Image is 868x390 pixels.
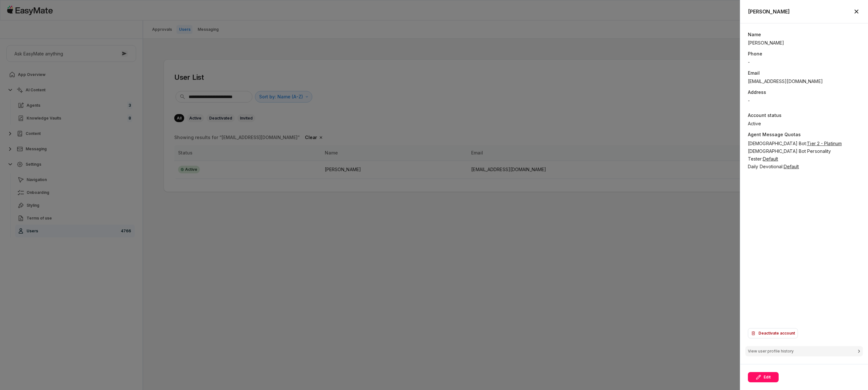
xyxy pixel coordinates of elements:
p: [PERSON_NAME] [748,39,784,46]
p: Phone [748,50,860,57]
p: Email [748,70,860,77]
p: Active [748,120,761,127]
p: [EMAIL_ADDRESS][DOMAIN_NAME] [748,78,860,85]
p: View user profile history [748,348,794,354]
span: Default [763,156,778,162]
p: Name [748,31,860,38]
button: Edit [748,372,779,382]
span: Default [784,164,799,169]
span: Tier 2 - Platinum [807,141,842,146]
span: [DEMOGRAPHIC_DATA] Bot : [748,141,807,146]
h2: [PERSON_NAME] [748,8,790,15]
span: Daily Devotional : [748,164,784,169]
p: Agent Message Quotas [748,131,860,139]
p: - [748,97,750,104]
button: Deactivate account [748,328,798,338]
span: [DEMOGRAPHIC_DATA] Bot Personality Tester : [748,148,831,162]
p: Account status [748,112,860,119]
p: Address [748,89,860,96]
p: - [748,59,750,66]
